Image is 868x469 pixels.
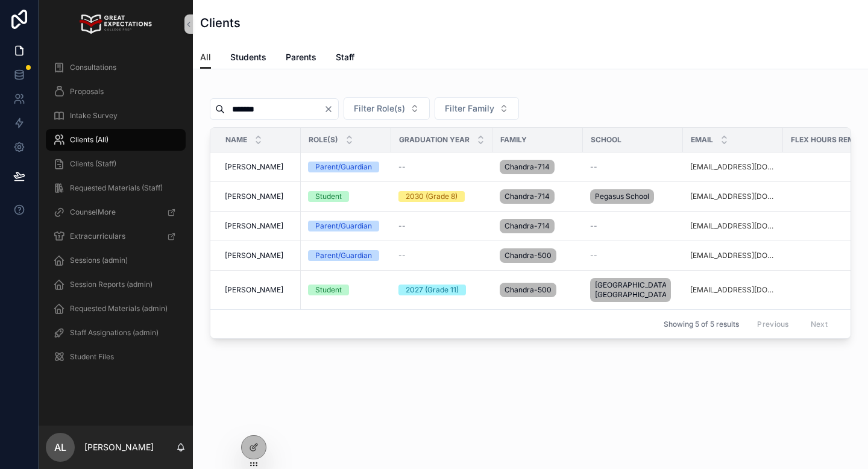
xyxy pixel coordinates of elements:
[46,57,186,78] a: Consultations
[46,105,186,127] a: Intake Survey
[70,256,128,265] span: Sessions (admin)
[500,157,576,177] a: Chandra-714
[46,177,186,199] a: Requested Materials (Staff)
[70,352,114,362] span: Student Files
[225,285,283,295] span: [PERSON_NAME]
[46,201,186,223] a: CounselMore
[315,221,372,231] div: Parent/Guardian
[225,135,247,145] span: Name
[690,162,776,172] a: [EMAIL_ADDRESS][DOMAIN_NAME]
[344,97,430,120] button: Select Button
[308,221,384,231] a: Parent/Guardian
[200,51,211,63] span: All
[591,135,621,145] span: School
[398,251,406,260] span: --
[336,51,354,63] span: Staff
[225,221,294,231] a: [PERSON_NAME]
[54,440,66,455] span: AL
[336,46,354,71] a: Staff
[406,191,458,202] div: 2030 (Grade 8)
[690,221,776,231] a: [EMAIL_ADDRESS][DOMAIN_NAME]
[230,46,266,71] a: Students
[690,285,776,295] a: [EMAIL_ADDRESS][DOMAIN_NAME]
[500,216,576,236] a: Chandra-714
[505,285,552,295] span: Chandra-500
[308,191,384,202] a: Student
[70,207,116,217] span: CounselMore
[500,187,576,206] a: Chandra-714
[435,97,519,120] button: Select Button
[691,135,713,145] span: Email
[315,250,372,261] div: Parent/Guardian
[500,280,576,300] a: Chandra-500
[309,135,338,145] span: Role(s)
[46,129,186,151] a: Clients (All)
[70,111,118,121] span: Intake Survey
[70,280,153,289] span: Session Reports (admin)
[225,285,294,295] a: [PERSON_NAME]
[315,191,342,202] div: Student
[230,51,266,63] span: Students
[500,246,576,265] a: Chandra-500
[70,87,104,96] span: Proposals
[690,192,776,201] a: [EMAIL_ADDRESS][DOMAIN_NAME]
[70,159,116,169] span: Clients (Staff)
[398,221,485,231] a: --
[225,221,283,231] span: [PERSON_NAME]
[398,251,485,260] a: --
[590,221,676,231] a: --
[690,251,776,260] a: [EMAIL_ADDRESS][DOMAIN_NAME]
[315,162,372,172] div: Parent/Guardian
[590,221,597,231] span: --
[225,251,283,260] span: [PERSON_NAME]
[398,285,485,295] a: 2027 (Grade 11)
[286,51,316,63] span: Parents
[39,48,193,383] div: scrollable content
[595,280,666,300] span: [GEOGRAPHIC_DATA] [GEOGRAPHIC_DATA]
[70,135,108,145] span: Clients (All)
[398,191,485,202] a: 2030 (Grade 8)
[70,63,116,72] span: Consultations
[70,183,163,193] span: Requested Materials (Staff)
[46,153,186,175] a: Clients (Staff)
[595,192,649,201] span: Pegasus School
[46,298,186,319] a: Requested Materials (admin)
[590,162,676,172] a: --
[225,162,283,172] span: [PERSON_NAME]
[664,319,739,329] span: Showing 5 of 5 results
[505,221,550,231] span: Chandra-714
[505,251,552,260] span: Chandra-500
[445,102,494,115] span: Filter Family
[200,14,241,31] h1: Clients
[46,250,186,271] a: Sessions (admin)
[225,192,294,201] a: [PERSON_NAME]
[46,274,186,295] a: Session Reports (admin)
[590,162,597,172] span: --
[46,225,186,247] a: Extracurriculars
[398,162,485,172] a: --
[46,346,186,368] a: Student Files
[46,81,186,102] a: Proposals
[308,162,384,172] a: Parent/Guardian
[354,102,405,115] span: Filter Role(s)
[70,231,125,241] span: Extracurriculars
[406,285,459,295] div: 2027 (Grade 11)
[225,192,283,201] span: [PERSON_NAME]
[398,162,406,172] span: --
[308,285,384,295] a: Student
[80,14,151,34] img: App logo
[590,187,676,206] a: Pegasus School
[200,46,211,69] a: All
[225,251,294,260] a: [PERSON_NAME]
[225,162,294,172] a: [PERSON_NAME]
[505,162,550,172] span: Chandra-714
[70,304,168,313] span: Requested Materials (admin)
[84,441,154,453] p: [PERSON_NAME]
[70,328,159,338] span: Staff Assignations (admin)
[505,192,550,201] span: Chandra-714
